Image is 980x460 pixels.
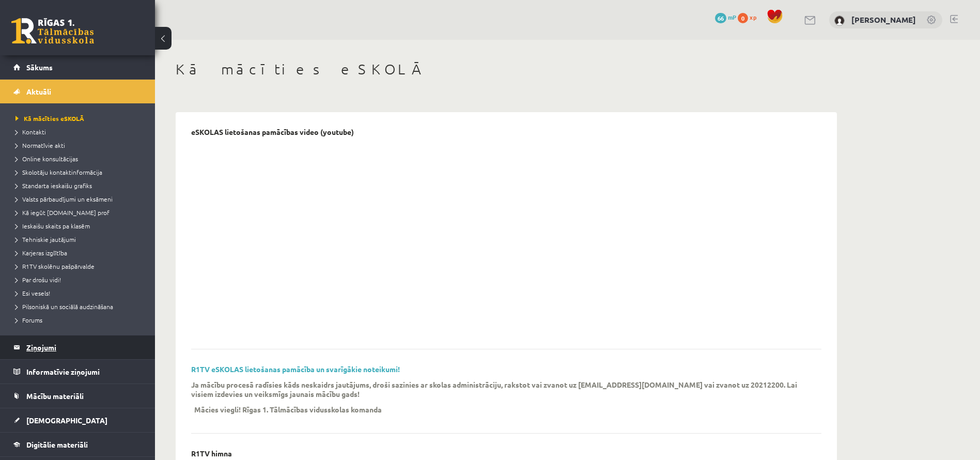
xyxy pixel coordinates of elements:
[728,13,736,21] span: mP
[15,208,110,217] span: Kā iegūt [DOMAIN_NAME] prof
[15,141,65,149] span: Normatīvie akti
[242,405,382,414] p: Rīgas 1. Tālmācības vidusskolas komanda
[15,249,67,257] span: Karjeras izglītība
[191,128,354,136] p: eSKOLAS lietošanas pamācības video (youtube)
[13,360,142,384] a: Informatīvie ziņojumi
[15,128,46,136] span: Kontakti
[194,405,241,414] p: Mācies viegli!
[15,315,145,325] a: Forums
[15,208,145,217] a: Kā iegūt [DOMAIN_NAME] prof
[15,154,145,163] a: Online konsultācijas
[15,194,145,204] a: Valsts pārbaudījumi un eksāmeni
[15,155,78,163] span: Online konsultācijas
[11,18,94,44] a: Rīgas 1. Tālmācības vidusskola
[26,391,84,401] span: Mācību materiāli
[191,449,232,458] p: R1TV himna
[15,316,42,324] span: Forums
[15,288,145,298] a: Esi vesels!
[26,360,142,384] legend: Informatīvie ziņojumi
[15,221,145,231] a: Ieskaišu skaits pa klasēm
[750,13,756,21] span: xp
[15,168,102,176] span: Skolotāju kontaktinformācija
[13,408,142,432] a: [DEMOGRAPHIC_DATA]
[15,262,145,271] a: R1TV skolēnu pašpārvalde
[15,222,90,230] span: Ieskaišu skaits pa klasēm
[15,289,50,297] span: Esi vesels!
[738,13,748,23] span: 0
[26,416,107,425] span: [DEMOGRAPHIC_DATA]
[15,302,145,311] a: Pilsoniskā un sociālā audzināšana
[15,275,61,284] span: Par drošu vidi!
[15,167,145,177] a: Skolotāju kontaktinformācija
[15,181,92,190] span: Standarta ieskaišu grafiks
[15,275,145,284] a: Par drošu vidi!
[15,114,84,122] span: Kā mācīties eSKOLĀ
[738,13,761,21] a: 0 xp
[715,13,736,21] a: 66 mP
[13,80,142,103] a: Aktuāli
[13,55,142,79] a: Sākums
[176,60,837,78] h1: Kā mācīties eSKOLĀ
[191,380,806,398] p: Ja mācību procesā radīsies kāds neskaidrs jautājums, droši sazinies ar skolas administrāciju, rak...
[851,14,916,25] a: [PERSON_NAME]
[26,87,51,96] span: Aktuāli
[26,440,88,449] span: Digitālie materiāli
[13,384,142,408] a: Mācību materiāli
[26,335,142,359] legend: Ziņojumi
[715,13,726,23] span: 66
[15,127,145,136] a: Kontakti
[15,141,145,150] a: Normatīvie akti
[15,114,145,123] a: Kā mācīties eSKOLĀ
[15,235,145,244] a: Tehniskie jautājumi
[26,63,53,72] span: Sākums
[15,235,76,243] span: Tehniskie jautājumi
[15,248,145,257] a: Karjeras izglītība
[15,181,145,190] a: Standarta ieskaišu grafiks
[15,195,113,203] span: Valsts pārbaudījumi un eksāmeni
[15,262,95,270] span: R1TV skolēnu pašpārvalde
[191,364,400,374] a: R1TV eSKOLAS lietošanas pamācība un svarīgākie noteikumi!
[834,16,845,26] img: Estere Naudiņa-Dannenberga
[13,433,142,456] a: Digitālie materiāli
[15,302,113,311] span: Pilsoniskā un sociālā audzināšana
[13,335,142,359] a: Ziņojumi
